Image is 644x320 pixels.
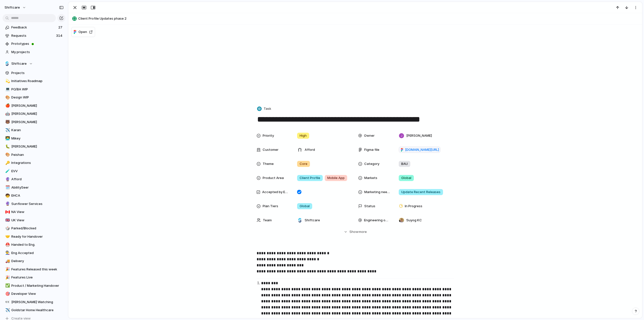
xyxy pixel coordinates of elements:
[5,299,9,305] div: 👀
[3,86,65,93] a: 💻PO/BA WIP
[305,147,315,152] span: Afford
[3,298,65,306] div: 👀[PERSON_NAME] Watching
[3,94,65,101] div: 🎨Design WIP
[3,266,65,273] div: 🎉Features Released this week
[257,227,454,236] button: Showmore
[5,152,10,157] button: 🎨
[3,306,65,314] a: ✈️Goldstar Home Healthcare
[364,161,379,166] span: Category
[11,169,64,174] span: EVV
[11,275,64,280] span: Features Live
[3,110,65,118] a: 🤖[PERSON_NAME]
[5,185,9,190] div: 🗓️
[11,283,64,288] span: Product / Marketing Handover
[3,32,65,40] a: Requests314
[11,103,64,108] span: [PERSON_NAME]
[3,192,65,199] a: 🧒EHCA
[399,147,440,153] a: [DOMAIN_NAME][URL]
[3,40,65,48] a: Prototypes
[256,105,273,113] button: Task
[364,147,379,152] span: Figma file
[5,251,10,256] button: 👨‍🏭
[405,147,439,152] span: [DOMAIN_NAME][URL]
[78,16,640,21] span: Client Profile Updates phase 2
[364,133,375,138] span: Owner
[5,300,10,305] button: 👀
[5,234,10,239] button: 🤝
[5,201,9,207] div: 🔮
[3,118,65,126] a: 🐻[PERSON_NAME]
[5,86,9,92] div: 💻
[58,25,63,30] span: 27
[11,128,64,133] span: Karan
[3,167,65,175] div: 🧪EVV
[5,275,9,280] div: 🎉
[11,267,64,272] span: Features Released this week
[406,133,432,138] span: [PERSON_NAME]
[5,307,9,313] div: ✈️
[5,308,10,313] button: ✈️
[5,242,9,248] div: ⛑️
[401,190,440,195] span: Update Recent Releases
[5,87,10,92] button: 💻
[11,177,64,182] span: Afford
[5,144,9,150] div: 🐛
[5,119,9,125] div: 🐻
[3,257,65,265] a: 🚚Delivery
[5,291,10,296] button: 🎯
[11,193,64,198] span: EHCA
[11,95,64,100] span: Design WIP
[406,218,422,223] span: Suyog KC
[11,120,64,125] span: [PERSON_NAME]
[11,201,64,206] span: Sunflower Services
[5,160,9,166] div: 🔑
[5,217,9,223] div: 🇬🇧
[262,190,289,195] span: Accepted by Engineering
[11,226,64,231] span: Parked/Blocked
[3,24,65,31] a: Feedback27
[5,267,10,272] button: 🎉
[3,151,65,159] div: 🎨Peishan
[3,60,65,67] button: Shiftcare
[5,250,9,256] div: 👨‍🏭
[300,161,307,166] span: Core
[3,274,65,281] a: 🎉Features Live
[5,258,9,264] div: 🚚
[11,50,64,55] span: My projects
[3,135,65,142] a: 👨‍💻Mikey
[5,209,10,215] button: 🇨🇦
[359,229,367,234] span: more
[3,282,65,290] a: ✅Product / Marketing Handover
[5,218,10,223] button: 🇬🇧
[5,111,10,116] button: 🤖
[78,29,87,34] span: Open
[3,159,65,167] div: 🔑Integrations
[56,33,63,38] span: 314
[3,217,65,224] div: 🇬🇧UK View
[3,126,65,134] a: ✈️Karan
[3,225,65,232] div: 🎲Parked/Blocked
[11,144,64,149] span: [PERSON_NAME]
[3,241,65,248] a: ⛑️Handed to Eng.
[5,176,9,182] div: 🔮
[11,61,27,66] span: Shiftcare
[5,79,10,84] button: 💫
[5,127,9,133] div: ✈️
[3,200,65,208] a: 🔮Sunflower Services
[11,251,64,256] span: Eng Accepted
[11,209,64,215] span: NA View
[3,143,65,150] a: 🐛[PERSON_NAME]
[300,175,320,181] span: Client Profile
[11,25,57,30] span: Feedback
[5,128,10,133] button: ✈️
[5,185,10,190] button: 🗓️
[5,266,9,272] div: 🎉
[3,77,65,85] a: 💫Initiatives Roadmap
